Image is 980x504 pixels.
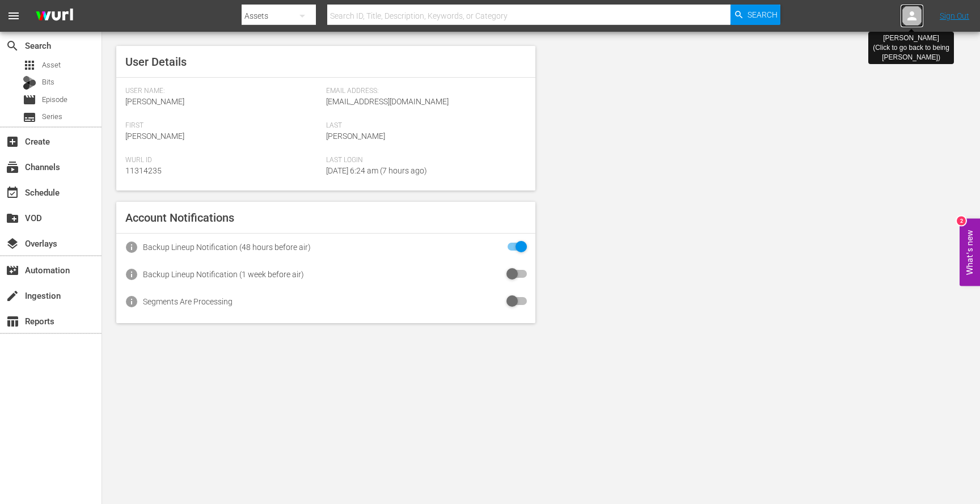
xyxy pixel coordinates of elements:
[730,5,780,25] button: Search
[143,243,311,252] div: Backup Lineup Notification (48 hours before air)
[940,11,969,20] a: Sign Out
[125,240,138,254] span: info
[125,121,320,130] span: First
[125,132,184,141] span: [PERSON_NAME]
[125,55,187,69] span: User Details
[6,160,19,174] span: Channels
[6,211,19,225] span: VOD
[27,3,82,29] img: ans4CAIJ8jUAAAAAAAAAAAAAAAAAAAAAAAAgQb4GAAAAAAAAAAAAAAAAAAAAAAAAJMjXAAAAAAAAAAAAAAAAAAAAAAAAgAT5G...
[125,166,162,175] span: 11314235
[143,270,304,279] div: Backup Lineup Notification (1 week before air)
[326,166,427,175] span: [DATE] 6:24 am (7 hours ago)
[125,97,184,106] span: [PERSON_NAME]
[6,315,19,328] span: Reports
[326,156,521,165] span: Last Login
[6,289,19,303] span: Ingestion
[957,216,966,225] div: 2
[42,60,61,71] span: Asset
[125,211,234,225] span: Account Notifications
[143,297,233,306] div: Segments Are Processing
[23,93,36,107] span: Episode
[125,87,320,96] span: User Name:
[960,218,980,286] button: Open Feedback Widget
[125,156,320,165] span: Wurl Id
[23,58,36,72] span: Asset
[42,111,62,122] span: Series
[125,295,138,308] span: info
[42,94,67,105] span: Episode
[6,237,19,251] span: Overlays
[326,132,385,141] span: [PERSON_NAME]
[326,121,521,130] span: Last
[6,186,19,200] span: Schedule
[6,135,19,149] span: Create
[125,268,138,281] span: info
[7,9,20,23] span: menu
[747,5,778,25] span: Search
[23,111,36,124] span: Series
[873,33,949,62] div: [PERSON_NAME] (Click to go back to being [PERSON_NAME] )
[6,39,19,53] span: Search
[23,76,36,90] div: Bits
[6,264,19,277] span: Automation
[326,87,521,96] span: Email Address:
[326,97,449,106] span: [EMAIL_ADDRESS][DOMAIN_NAME]
[42,77,54,88] span: Bits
